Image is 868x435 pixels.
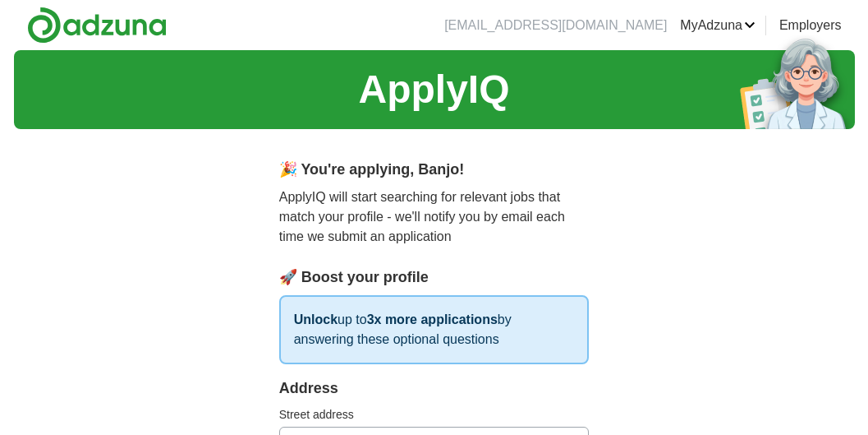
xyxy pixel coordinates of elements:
strong: 3x more applications [367,312,498,326]
a: Employers [779,16,842,35]
img: Adzuna logo [27,7,167,44]
h1: ApplyIQ [358,60,509,119]
p: up to by answering these optional questions [279,295,590,364]
strong: Unlock [294,312,338,326]
div: 🎉 You're applying , Banjo ! [279,159,590,181]
li: [EMAIL_ADDRESS][DOMAIN_NAME] [444,16,667,35]
a: MyAdzuna [680,16,755,35]
label: Street address [279,406,590,423]
p: ApplyIQ will start searching for relevant jobs that match your profile - we'll notify you by emai... [279,187,590,247]
div: Address [279,377,590,400]
div: 🚀 Boost your profile [279,266,590,289]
